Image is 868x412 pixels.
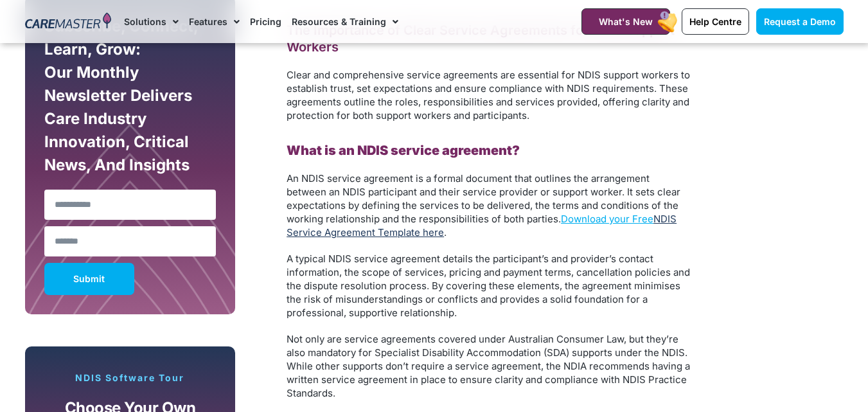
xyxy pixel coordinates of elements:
a: Help Centre [682,8,749,35]
span: Submit [73,276,105,282]
span: Clear and comprehensive service agreements are essential for NDIS support workers to establish tr... [287,69,690,121]
a: Request a Demo [756,8,844,35]
span: An NDIS service agreement is a formal document that outlines the arrangement between an NDIS part... [287,172,680,225]
span: What's New [599,16,653,27]
div: Subscribe, Connect, Learn, Grow: Our Monthly Newsletter Delivers Care Industry Innovation, Critic... [41,15,220,183]
p: NDIS Software Tour [38,372,223,384]
img: CareMaster Logo [25,12,112,31]
a: What's New [581,8,670,35]
a: NDIS Service Agreement Template here [287,213,677,238]
p: . [287,172,691,239]
span: A typical NDIS service agreement details the participant’s and provider’s contact information, th... [287,253,690,319]
span: Not only are service agreements covered under Australian Consumer Law, but they’re also mandatory... [287,333,690,399]
b: What is an NDIS service agreement? [287,143,520,158]
span: Request a Demo [764,16,836,27]
button: Submit [44,263,134,295]
span: Help Centre [689,16,741,27]
a: Download your Free [561,213,653,225]
form: New Form [44,15,217,301]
